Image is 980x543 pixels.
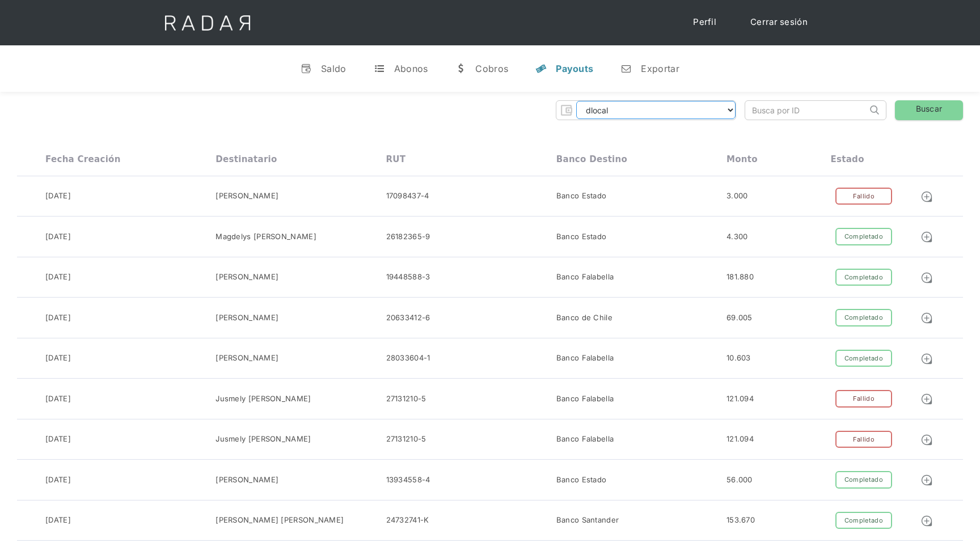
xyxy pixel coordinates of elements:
[556,353,614,364] div: Banco Falabella
[556,474,607,486] div: Banco Estado
[745,101,867,120] input: Busca por ID
[920,353,933,365] img: Detalle
[835,471,892,489] div: Completado
[726,154,758,164] div: Monto
[386,312,430,324] div: 20633412-6
[216,474,278,486] div: [PERSON_NAME]
[386,190,429,202] div: 17098437-4
[920,474,933,486] img: Detalle
[394,63,428,74] div: Abonos
[216,393,311,405] div: Jusmely [PERSON_NAME]
[386,434,426,445] div: 27131210-5
[920,515,933,527] img: Detalle
[835,309,892,326] div: Completado
[374,63,385,74] div: t
[386,393,426,405] div: 27131210-5
[556,312,612,324] div: Banco de Chile
[556,63,593,74] div: Payouts
[386,231,430,243] div: 26182365-9
[726,190,748,202] div: 3.000
[475,63,508,74] div: Cobros
[835,188,892,205] div: Fallido
[920,231,933,243] img: Detalle
[556,434,614,445] div: Banco Falabella
[726,474,753,486] div: 56.000
[216,271,278,283] div: [PERSON_NAME]
[216,353,278,364] div: [PERSON_NAME]
[386,474,430,486] div: 13934558-4
[455,63,466,74] div: w
[920,434,933,446] img: Detalle
[835,431,892,448] div: Fallido
[386,353,430,364] div: 28033604-1
[739,11,819,33] a: Cerrar sesión
[726,271,754,283] div: 181.880
[835,390,892,408] div: Fallido
[216,154,277,164] div: Destinatario
[556,515,619,526] div: Banco Santander
[45,154,121,164] div: Fecha creación
[386,154,406,164] div: RUT
[321,63,347,74] div: Saldo
[920,190,933,203] img: Detalle
[556,154,627,164] div: Banco destino
[835,269,892,286] div: Completado
[641,63,679,74] div: Exportar
[682,11,728,33] a: Perfil
[895,100,963,120] a: Buscar
[45,474,71,486] div: [DATE]
[216,434,311,445] div: Jusmely [PERSON_NAME]
[835,512,892,529] div: Completado
[45,434,71,445] div: [DATE]
[556,393,614,405] div: Banco Falabella
[556,271,614,283] div: Banco Falabella
[556,190,607,202] div: Banco Estado
[920,312,933,324] img: Detalle
[45,353,71,364] div: [DATE]
[216,515,344,526] div: [PERSON_NAME] [PERSON_NAME]
[620,63,632,74] div: n
[301,63,312,74] div: v
[835,350,892,367] div: Completado
[45,312,71,324] div: [DATE]
[726,312,753,324] div: 69.005
[535,63,547,74] div: y
[920,271,933,284] img: Detalle
[45,190,71,202] div: [DATE]
[726,353,751,364] div: 10.603
[45,231,71,243] div: [DATE]
[556,100,736,120] form: Form
[386,271,430,283] div: 19448588-3
[556,231,607,243] div: Banco Estado
[726,393,754,405] div: 121.094
[45,515,71,526] div: [DATE]
[726,515,755,526] div: 153.670
[45,393,71,405] div: [DATE]
[835,228,892,245] div: Completado
[830,154,864,164] div: Estado
[45,271,71,283] div: [DATE]
[386,515,429,526] div: 24732741-K
[920,393,933,405] img: Detalle
[216,312,278,324] div: [PERSON_NAME]
[726,231,748,243] div: 4.300
[216,231,316,243] div: Magdelys [PERSON_NAME]
[216,190,278,202] div: [PERSON_NAME]
[726,434,754,445] div: 121.094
